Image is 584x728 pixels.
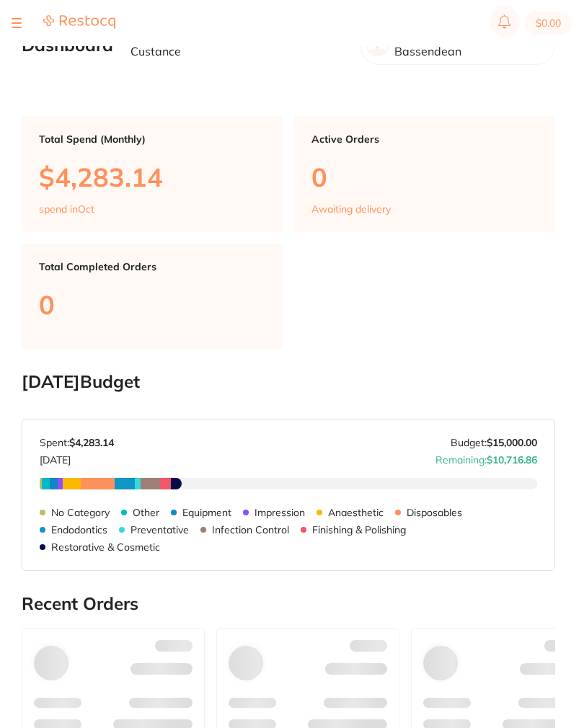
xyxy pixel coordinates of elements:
p: spend in Oct [39,203,94,215]
p: Budget: [451,437,537,448]
p: [DATE] [40,448,114,466]
p: $4,283.14 [39,162,265,192]
p: Total Spend (Monthly) [39,133,265,145]
h2: [DATE] Budget [22,372,555,392]
p: Anaesthetic [328,507,384,518]
p: Equipment [182,507,231,518]
h2: Dashboard [22,35,113,56]
p: Awaiting delivery [311,203,391,215]
a: Active Orders0Awaiting delivery [294,116,555,233]
a: Total Spend (Monthly)$4,283.14spend inOct [22,116,283,233]
p: Welcome back, [PERSON_NAME] Custance [130,32,348,58]
strong: $4,283.14 [69,436,114,449]
a: Total Completed Orders0 [22,244,283,348]
p: No Category [51,507,110,518]
strong: $10,716.86 [487,453,537,466]
button: $0.00 [524,12,572,35]
p: Restorative & Cosmetic [51,541,160,553]
p: 0 [311,162,538,192]
img: Restocq Logo [43,14,115,30]
p: Disposables [407,507,462,518]
p: Absolute Smiles Bassendean [394,32,543,58]
p: Preventative [130,524,189,536]
p: Finishing & Polishing [312,524,406,536]
p: Infection Control [212,524,289,536]
h2: Recent Orders [22,594,555,614]
strong: $15,000.00 [487,436,537,449]
p: Total Completed Orders [39,261,265,272]
p: Endodontics [51,524,107,536]
p: Other [133,507,159,518]
p: 0 [39,290,265,319]
p: Spent: [40,437,114,448]
p: Active Orders [311,133,538,145]
a: Restocq Logo [43,14,115,32]
p: Remaining: [435,448,537,466]
p: Impression [255,507,305,518]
